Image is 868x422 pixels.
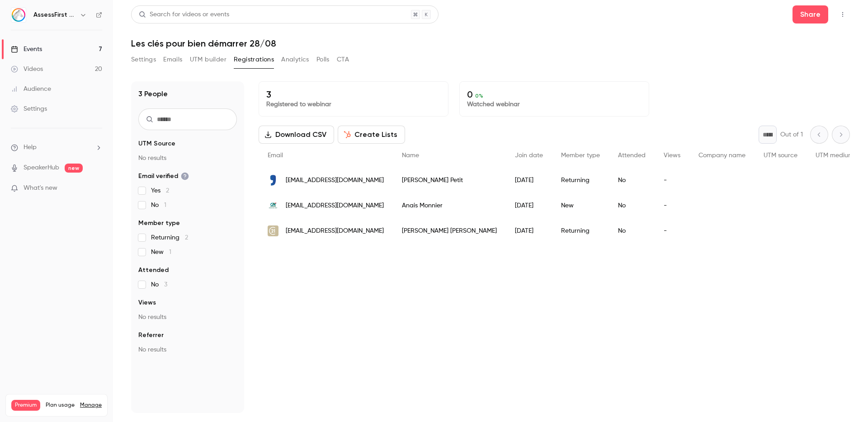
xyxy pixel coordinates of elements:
div: [DATE] [506,168,552,193]
span: What's new [24,183,57,193]
div: No [609,193,655,218]
button: Analytics [281,52,309,67]
span: Email [268,152,283,159]
div: New [552,193,609,218]
li: help-dropdown-opener [11,143,102,152]
h1: Les clés pour bien démarrer 28/08 [131,38,850,49]
p: No results [138,345,237,354]
div: Returning [552,218,609,244]
span: Member type [138,219,180,228]
div: Audience [11,84,51,94]
span: 1 [169,249,171,255]
p: No results [138,154,237,163]
span: Company name [698,152,745,159]
span: Returning [151,233,188,242]
span: 1 [164,202,166,208]
span: [EMAIL_ADDRESS][DOMAIN_NAME] [286,176,384,185]
p: Out of 1 [780,130,803,139]
span: 2 [166,188,169,194]
div: - [655,193,689,218]
span: Attended [138,266,169,275]
iframe: Noticeable Trigger [91,184,102,192]
div: Events [11,45,42,54]
span: No [151,280,167,289]
span: 3 [164,281,167,288]
span: [EMAIL_ADDRESS][DOMAIN_NAME] [286,226,384,236]
span: New [151,248,171,257]
span: UTM Source [138,139,175,148]
span: Help [24,143,37,152]
div: [DATE] [506,218,552,244]
span: Yes [151,186,169,195]
button: UTM builder [190,52,226,67]
div: [PERSON_NAME] Petit [393,168,506,193]
button: CTA [337,52,349,67]
span: 2 [185,234,188,241]
span: UTM medium [816,152,854,159]
img: century21.fr [268,225,278,236]
span: new [65,164,83,173]
div: No [609,218,655,244]
button: Registrations [234,52,274,67]
img: AssessFirst Training [11,8,26,22]
a: SpeakerHub [24,163,59,173]
h1: 3 People [138,89,168,99]
img: log.fr [268,175,278,186]
div: Videos [11,65,43,74]
span: Views [138,298,156,307]
span: Premium [11,400,40,411]
span: 0 % [475,93,483,99]
span: Referrer [138,331,164,340]
span: Member type [561,152,600,159]
button: Emails [163,52,182,67]
button: Share [793,5,828,23]
div: Returning [552,168,609,193]
div: - [655,218,689,244]
p: No results [138,313,237,322]
div: Settings [11,104,47,113]
span: [EMAIL_ADDRESS][DOMAIN_NAME] [286,201,384,211]
div: - [655,168,689,193]
p: 3 [266,89,441,100]
span: Join date [515,152,543,159]
div: Search for videos or events [139,10,229,19]
span: UTM source [764,152,797,159]
span: Name [402,152,419,159]
button: Settings [131,52,156,67]
span: Email verified [138,172,189,181]
div: No [609,168,655,193]
h6: AssessFirst Training [33,10,76,19]
button: Download CSV [259,126,334,144]
button: Polls [316,52,330,67]
button: Create Lists [338,126,405,144]
div: [PERSON_NAME] [PERSON_NAME] [393,218,506,244]
span: Plan usage [46,402,75,409]
a: Manage [80,402,102,409]
p: Watched webinar [467,100,642,109]
div: [DATE] [506,193,552,218]
span: Attended [618,152,646,159]
span: Views [664,152,680,159]
img: ca-toulouse31.fr [268,200,278,211]
div: Anais Monnier [393,193,506,218]
p: Registered to webinar [266,100,441,109]
span: No [151,201,166,210]
section: facet-groups [138,139,237,354]
p: 0 [467,89,642,100]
